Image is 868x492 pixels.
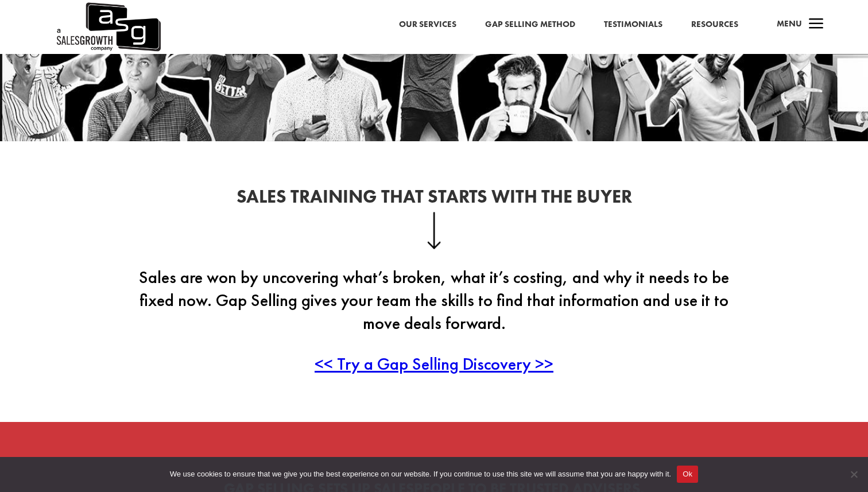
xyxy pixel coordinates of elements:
span: Menu [777,18,802,29]
a: Testimonials [604,17,662,32]
a: Resources [691,17,738,32]
p: Sales are won by uncovering what’s broken, what it’s costing, and why it needs to be fixed now. G... [124,266,744,352]
img: down-arrow [427,212,441,249]
span: a [805,13,828,36]
a: Our Services [399,17,456,32]
a: << Try a Gap Selling Discovery >> [315,352,553,375]
a: Gap Selling Method [485,17,575,32]
span: No [848,468,859,480]
span: We use cookies to ensure that we give you the best experience on our website. If you continue to ... [170,468,671,480]
h2: Sales Training That Starts With the Buyer [124,188,744,212]
button: Ok [677,466,698,483]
